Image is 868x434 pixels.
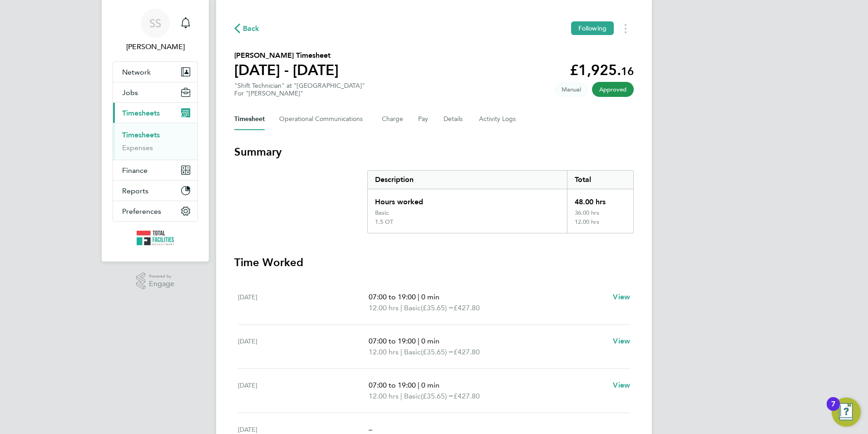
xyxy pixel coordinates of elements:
button: Network [113,62,197,82]
a: View [613,292,630,303]
div: 36.00 hrs [567,209,633,218]
button: Jobs [113,82,197,102]
div: 48.00 hrs [567,189,633,209]
span: £427.80 [454,392,480,400]
span: 07:00 to 19:00 [369,381,416,389]
span: 16 [621,65,634,78]
button: Details [444,108,464,130]
span: 07:00 to 19:00 [369,293,416,301]
span: 07:00 to 19:00 [369,337,416,345]
span: View [613,381,630,389]
span: – [369,425,372,434]
span: (£35.65) = [421,303,454,312]
a: View [613,380,630,391]
div: 7 [831,404,835,416]
span: This timesheet has been approved. [592,82,634,97]
span: View [613,337,630,345]
button: Open Resource Center, 7 new notifications [832,398,861,427]
img: tfrecruitment-logo-retina.png [137,231,174,245]
div: Description [368,171,567,189]
div: [DATE] [238,292,369,313]
span: Following [578,24,607,32]
button: Pay [418,108,429,130]
span: 0 min [421,293,439,301]
span: Finance [122,166,148,175]
div: Total [567,171,633,189]
button: Finance [113,160,197,180]
span: Reports [122,187,148,195]
div: [DATE] [238,336,369,358]
span: | [400,303,402,312]
span: (£35.65) = [421,392,454,400]
span: 12.00 hrs [369,348,399,356]
div: 1.5 OT [375,218,393,226]
h1: [DATE] - [DATE] [234,61,339,79]
span: Timesheets [122,109,160,117]
div: [DATE] [238,380,369,402]
span: | [418,337,419,345]
div: Summary [367,170,634,233]
h2: [PERSON_NAME] Timesheet [234,50,339,61]
button: Back [234,23,260,34]
div: For "[PERSON_NAME]" [234,90,365,97]
a: Go to home page [113,231,198,245]
span: Powered by [149,273,174,280]
button: Following [571,21,614,35]
span: 12.00 hrs [369,392,399,400]
div: Timesheets [113,123,197,160]
a: View [613,336,630,347]
span: £427.80 [454,348,480,356]
span: Basic [404,347,421,358]
span: | [400,348,402,356]
span: 12.00 hrs [369,303,399,312]
button: Charge [382,108,404,130]
a: Timesheets [122,131,160,139]
span: (£35.65) = [421,348,454,356]
div: 12.00 hrs [567,218,633,233]
span: | [400,392,402,400]
a: Powered byEngage [136,273,175,290]
span: Engage [149,280,174,288]
span: Basic [404,391,421,402]
span: £427.80 [454,303,480,312]
span: Back [243,23,260,34]
span: 0 min [421,381,439,389]
span: Network [122,68,151,76]
span: View [613,293,630,301]
span: Basic [404,303,421,313]
button: Activity Logs [479,108,517,130]
h3: Summary [234,145,634,159]
span: SS [149,17,161,29]
button: Timesheet [234,108,265,130]
span: 0 min [421,337,439,345]
span: This timesheet was manually created. [554,82,588,97]
a: SS[PERSON_NAME] [113,9,198,52]
button: Preferences [113,201,197,221]
div: "Shift Technician" at "[GEOGRAPHIC_DATA]" [234,82,365,97]
span: Preferences [122,207,161,216]
button: Operational Communications [279,108,367,130]
button: Timesheets Menu [617,21,634,35]
span: Sam Skinner [113,41,198,52]
h3: Time Worked [234,255,634,270]
div: Hours worked [368,189,567,209]
app-decimal: £1,925. [570,61,634,79]
span: Jobs [122,88,138,97]
span: | [418,293,419,301]
a: Expenses [122,143,153,152]
button: Reports [113,181,197,201]
div: Basic [375,209,389,217]
button: Timesheets [113,103,197,123]
span: | [418,381,419,389]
